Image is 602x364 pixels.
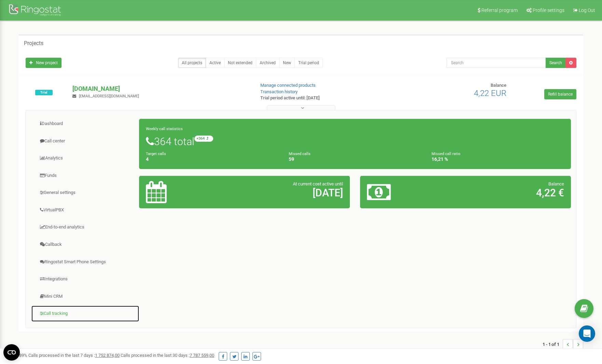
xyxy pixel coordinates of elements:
[260,83,316,88] a: Manage connected products
[491,83,506,88] span: Balance
[24,40,43,46] h5: Projects
[31,202,139,219] a: VirtualPBX
[432,152,460,156] small: Missed call ratio
[481,8,518,13] span: Referral program
[31,167,139,184] a: Funds
[121,353,214,358] span: Calls processed in the last 30 days :
[72,84,249,93] p: [DOMAIN_NAME]
[31,219,139,236] a: End-to-end analytics
[533,8,564,13] span: Profile settings
[31,254,139,270] a: Ringostat Smart Phone Settings
[31,236,139,253] a: Callback
[31,150,139,167] a: Analytics
[31,133,139,150] a: Call center
[215,187,343,198] h2: [DATE]
[206,58,224,68] a: Active
[436,187,564,198] h2: 4,22 €
[579,8,595,13] span: Log Out
[260,95,391,101] p: Trial period active until: [DATE]
[543,332,583,356] nav: ...
[95,353,120,358] u: 1 752 874,00
[546,58,566,68] button: Search
[178,58,206,68] a: All projects
[279,58,295,68] a: New
[543,339,563,349] span: 1 - 1 of 1
[432,157,564,162] h4: 16,21 %
[146,136,564,147] h1: 364 total
[256,58,279,68] a: Archived
[146,157,278,162] h4: 4
[146,127,183,131] small: Weekly call statistics
[194,136,213,142] small: +364
[31,305,139,322] a: Call tracking
[35,90,53,95] span: Trial
[579,325,595,342] div: Open Intercom Messenger
[447,58,546,68] input: Search
[289,157,421,162] h4: 59
[289,152,311,156] small: Missed calls
[224,58,256,68] a: Not extended
[26,58,61,68] a: New project
[190,353,214,358] u: 7 787 559,00
[79,94,139,98] span: [EMAIL_ADDRESS][DOMAIN_NAME]
[295,58,323,68] a: Trial period
[548,181,564,186] span: Balance
[544,89,576,99] a: Refill balance
[31,115,139,132] a: Dashboard
[28,353,120,358] span: Calls processed in the last 7 days :
[31,184,139,201] a: General settings
[146,152,166,156] small: Target calls
[474,88,506,98] span: 4,22 EUR
[260,89,298,94] a: Transaction history
[31,271,139,288] a: Integrations
[31,288,139,305] a: Mini CRM
[3,344,20,361] button: Open CMP widget
[293,181,343,186] span: At current cost active until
